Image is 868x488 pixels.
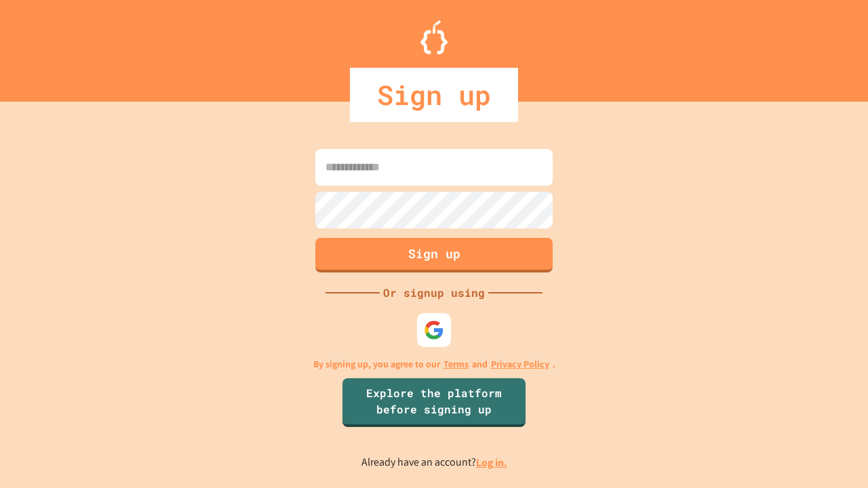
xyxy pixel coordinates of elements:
[315,238,553,272] button: Sign up
[313,357,555,371] p: By signing up, you agree to our and .
[424,320,444,340] img: google-icon.svg
[361,454,507,471] p: Already have an account?
[420,20,448,54] img: Logo.svg
[342,378,526,427] a: Explore the platform before signing up
[491,357,549,371] a: Privacy Policy
[350,68,518,122] div: Sign up
[443,357,469,371] a: Terms
[476,455,507,470] a: Log in.
[380,285,488,301] div: Or signup using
